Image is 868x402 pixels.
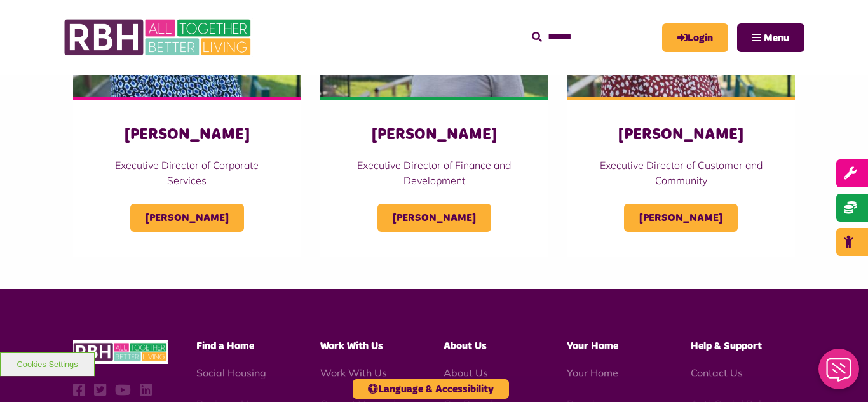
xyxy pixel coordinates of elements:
[592,125,770,145] h3: [PERSON_NAME]
[444,341,487,351] span: About Us
[98,125,276,145] h3: [PERSON_NAME]
[353,379,509,399] button: Language & Accessibility
[346,157,523,188] p: Executive Director of Finance and Development
[320,341,383,351] span: Work With Us
[377,204,491,232] span: [PERSON_NAME]
[73,340,168,365] img: RBH
[592,157,770,188] p: Executive Director of Customer and Community
[196,366,266,379] a: Social Housing - open in a new tab
[196,341,254,351] span: Find a Home
[567,366,618,379] a: Your Home
[320,366,387,379] a: Work With Us
[346,125,523,145] h3: [PERSON_NAME]
[811,345,868,402] iframe: Netcall Web Assistant for live chat
[130,204,244,232] span: [PERSON_NAME]
[764,33,789,43] span: Menu
[444,366,488,379] a: About Us
[624,204,738,232] span: [PERSON_NAME]
[98,157,276,188] p: Executive Director of Corporate Services
[532,23,649,51] input: Search
[691,341,762,351] span: Help & Support
[691,366,743,379] a: Contact Us
[662,23,728,52] a: MyRBH
[567,341,618,351] span: Your Home
[64,13,254,62] img: RBH
[737,23,804,52] button: Navigation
